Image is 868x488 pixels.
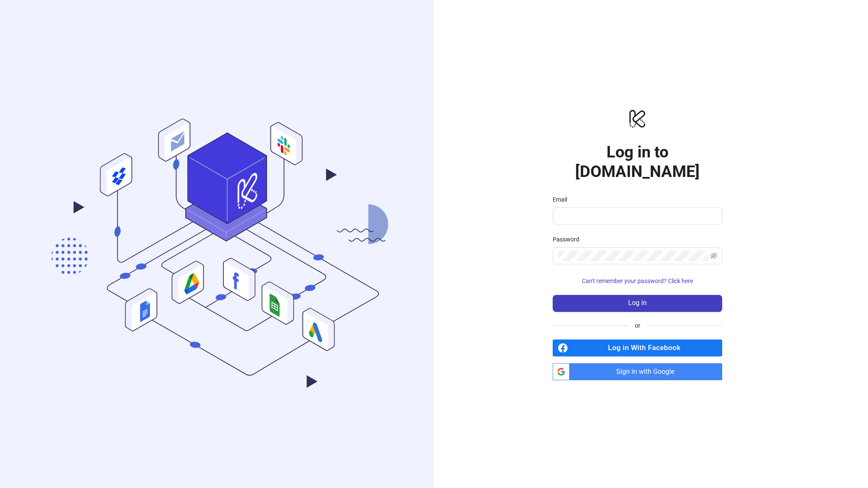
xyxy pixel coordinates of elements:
[553,295,722,312] button: Log in
[573,363,722,380] span: Sign in with Google
[553,363,722,380] a: Sign in with Google
[553,339,722,356] a: Log in With Facebook
[571,339,722,356] span: Log in With Facebook
[710,252,717,259] span: eye-invisible
[553,275,722,288] button: Can't remember your password? Click here
[553,235,585,244] label: Password
[553,142,722,181] h1: Log in to [DOMAIN_NAME]
[628,321,647,330] span: or
[558,211,715,221] input: Email
[553,278,722,284] a: Can't remember your password? Click here
[582,278,693,284] span: Can't remember your password? Click here
[628,299,647,307] span: Log in
[553,195,573,204] label: Email
[558,251,709,261] input: Password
